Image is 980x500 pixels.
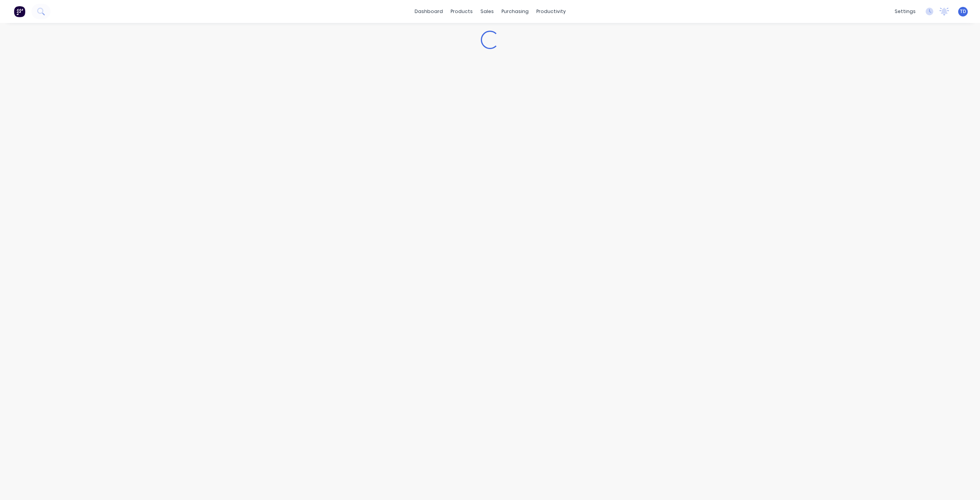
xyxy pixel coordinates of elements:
div: sales [477,6,498,17]
img: Factory [14,6,25,17]
span: TD [960,8,966,15]
div: products [447,6,477,17]
div: productivity [532,6,570,17]
div: purchasing [498,6,532,17]
div: settings [891,6,920,17]
a: dashboard [411,6,447,17]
